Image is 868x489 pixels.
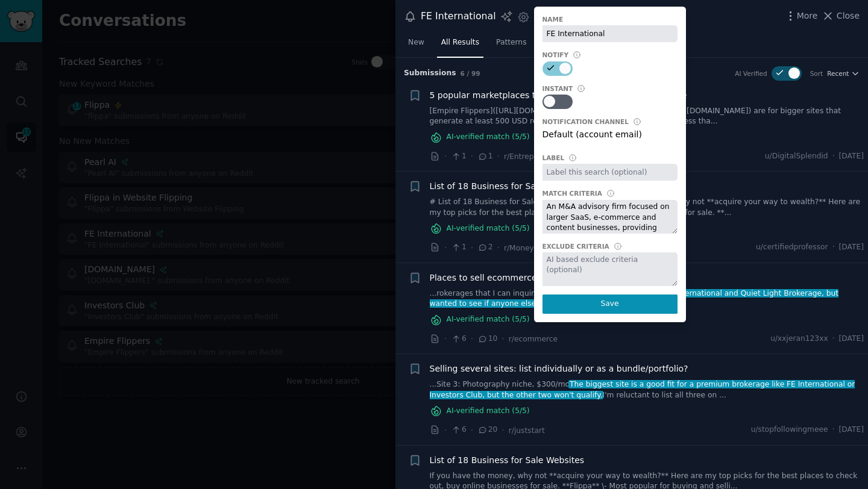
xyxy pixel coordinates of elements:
[477,242,492,253] span: 2
[542,164,678,181] input: Label this search (optional)
[444,424,447,437] span: ·
[839,334,864,344] span: [DATE]
[447,132,530,143] span: AI-verified match ( 5 /5)
[822,10,860,22] button: Close
[477,425,497,435] span: 20
[441,37,479,48] span: All Results
[542,84,573,93] div: Instant
[509,335,558,343] span: r/ecommerce
[542,294,678,314] button: Save
[404,33,429,58] a: New
[509,426,545,435] span: r/juststart
[797,10,818,22] span: More
[471,332,473,345] span: ·
[430,454,585,467] a: List of 18 Business for Sale Websites
[504,152,558,161] span: r/Entrepreneur
[421,9,496,24] div: FE International
[461,70,480,77] span: 6 / 99
[832,151,835,162] span: ·
[451,242,466,253] span: 1
[542,51,569,59] div: Notify
[451,425,466,435] span: 6
[827,69,860,78] button: Recent
[497,241,500,254] span: ·
[765,151,828,162] span: u/DigitalSplendid
[447,314,530,325] span: AI-verified match ( 5 /5)
[832,334,835,344] span: ·
[437,33,483,58] a: All Results
[542,200,678,234] textarea: An M&A advisory firm focused on larger SaaS, e‑commerce and content businesses, providing valuati...
[477,151,492,162] span: 1
[447,223,530,234] span: AI-verified match ( 5 /5)
[447,406,530,417] span: AI-verified match ( 5 /5)
[839,242,864,253] span: [DATE]
[751,425,828,435] span: u/stopfollowingmeee
[497,150,500,163] span: ·
[839,151,864,162] span: [DATE]
[542,242,609,251] div: Exclude Criteria
[756,242,828,253] span: u/certifiedprofessor
[430,272,671,284] a: Places to sell ecommerce businesses like Empire Flippers
[837,10,860,22] span: Close
[471,150,473,163] span: ·
[408,37,424,48] span: New
[477,334,497,344] span: 10
[542,189,602,198] div: Match Criteria
[542,154,565,162] div: Label
[430,380,855,399] span: The biggest site is a good fit for a premium brokerage like FE International or Investors Club, b...
[444,150,447,163] span: ·
[430,180,585,193] a: List of 18 Business for Sale Websites
[492,33,530,58] a: Patterns
[496,37,526,48] span: Patterns
[502,424,504,437] span: ·
[451,151,466,162] span: 1
[542,128,678,145] div: Default (account email)
[430,379,864,400] a: ...Site 3: Photography niche, $300/moThe biggest site is a good fit for a premium brokerage like ...
[832,242,835,253] span: ·
[444,332,447,345] span: ·
[451,334,466,344] span: 6
[504,244,571,252] span: r/MoneyUniversity
[430,288,864,310] a: ...rokerages that I can inquire with?I've seen other posts about FE International and Quiet Light...
[430,197,864,218] a: # List of 18 Business for Sale Websites 📷 If you have the money, why not **acquire your way to we...
[832,425,835,435] span: ·
[827,69,849,78] span: Recent
[430,363,688,375] a: Selling several sites: list individually or as a bundle/portfolio?
[735,69,767,78] div: AI Verified
[444,241,447,254] span: ·
[404,68,456,79] span: Submission s
[542,15,564,23] div: Name
[784,10,818,22] button: More
[430,106,864,127] a: [Empire Flippers]([URL][DOMAIN_NAME]) and [FE International]([URL][DOMAIN_NAME]) are for bigger s...
[471,241,473,254] span: ·
[542,117,629,126] div: Notification Channel
[839,425,864,435] span: [DATE]
[430,89,687,102] a: 5 popular marketplaces to buy/sell websites in content niche
[770,334,828,344] span: u/xxjeran123xx
[502,332,504,345] span: ·
[542,25,678,42] input: Name this search
[810,69,823,78] div: Sort
[471,424,473,437] span: ·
